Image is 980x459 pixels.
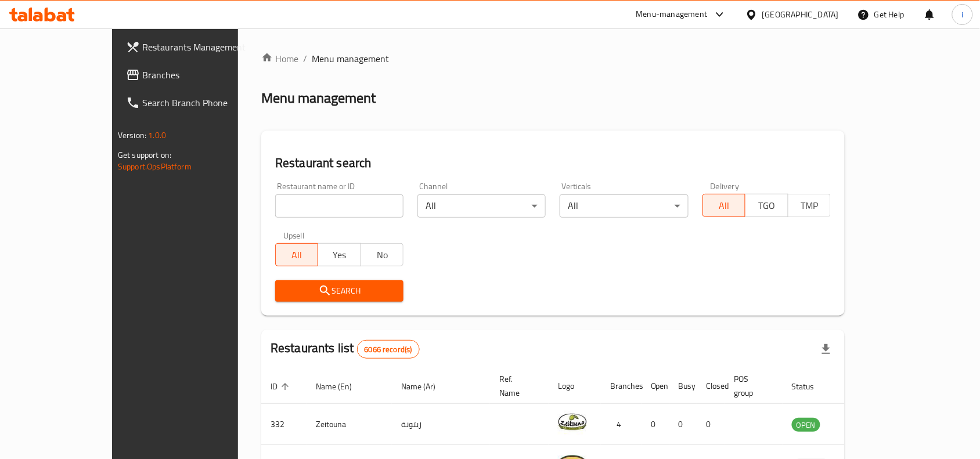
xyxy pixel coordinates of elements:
span: Name (En) [316,380,367,393]
span: Ref. Name [499,372,535,400]
span: Menu management [312,52,389,66]
div: [GEOGRAPHIC_DATA] [762,8,839,21]
span: TGO [750,197,783,214]
span: POS group [734,372,769,400]
div: All [417,194,546,218]
span: Search [284,284,394,298]
a: Restaurants Management [117,33,276,61]
span: No [366,247,399,263]
a: Home [261,52,298,66]
span: 1.0.0 [148,128,166,143]
input: Search for restaurant name or ID.. [275,194,403,218]
th: Logo [549,368,601,404]
div: All [560,194,688,218]
td: 4 [601,404,642,445]
span: 6066 record(s) [358,344,419,355]
button: TGO [745,194,788,217]
div: Export file [812,335,840,363]
button: TMP [788,194,831,217]
button: All [275,243,318,266]
span: Search Branch Phone [142,96,266,110]
label: Delivery [711,182,740,190]
td: 332 [261,404,307,445]
label: Upsell [283,232,305,240]
span: Version: [118,128,146,143]
h2: Restaurants list [271,339,420,359]
button: Yes [318,243,361,266]
span: Name (Ar) [401,380,451,393]
a: Branches [117,61,276,89]
span: Status [792,380,830,393]
span: Branches [142,68,266,82]
img: Zeitouna [558,407,587,436]
span: i [961,8,963,21]
th: Closed [697,368,725,404]
li: / [303,52,307,66]
div: Total records count [357,340,420,359]
th: Branches [601,368,642,404]
a: Support.OpsPlatform [118,159,192,174]
span: ID [271,380,293,393]
span: TMP [793,197,826,214]
th: Open [642,368,669,404]
div: Menu-management [636,8,708,21]
button: No [361,243,403,266]
h2: Restaurant search [275,154,831,172]
td: 0 [697,404,725,445]
th: Busy [669,368,697,404]
button: All [702,194,745,217]
td: 0 [642,404,669,445]
span: Yes [323,247,356,263]
td: زيتونة [392,404,490,445]
span: All [280,247,314,263]
span: Get support on: [118,147,171,162]
span: All [708,197,741,214]
span: OPEN [792,418,820,432]
td: Zeitouna [307,404,392,445]
button: Search [275,280,403,302]
td: 0 [669,404,697,445]
h2: Menu management [261,89,376,107]
nav: breadcrumb [261,52,845,66]
span: Restaurants Management [142,40,266,54]
a: Search Branch Phone [117,89,276,117]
